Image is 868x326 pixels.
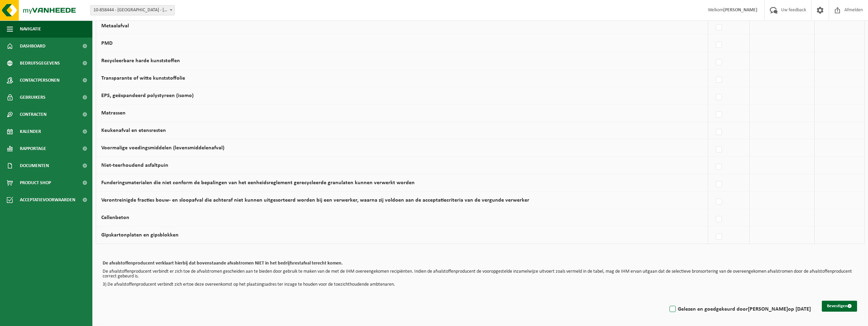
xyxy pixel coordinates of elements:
[101,58,180,64] label: Recycleerbare harde kunststoffen
[101,93,194,98] label: EPS, geëxpandeerd polystyreen (isomo)
[20,123,41,140] span: Kalender
[20,55,60,72] span: Bedrijfsgegevens
[20,72,60,89] span: Contactpersonen
[20,21,41,38] span: Navigatie
[20,89,46,106] span: Gebruikers
[103,261,343,266] b: De afvalstoffenproducent verklaart hierbij dat bovenstaande afvalstromen NIET in het bedrijfsrest...
[101,232,179,238] label: Gipskartonplaten en gipsblokken
[101,41,113,46] label: PMD
[101,110,126,116] label: Matrassen
[20,157,49,174] span: Documenten
[101,198,529,203] label: Verontreinigde fracties bouw- en sloopafval die achteraf niet kunnen uitgesorteerd worden bij een...
[101,128,166,133] label: Keukenafval en etensresten
[103,282,858,287] p: 3) De afvalstoffenproducent verbindt zich ertoe deze overeenkomst op het plaatsingsadres ter inza...
[723,8,757,13] strong: [PERSON_NAME]
[668,304,811,314] label: Gelezen en goedgekeurd door op [DATE]
[20,106,47,123] span: Contracten
[101,23,129,29] label: Metaalafval
[101,76,185,81] label: Transparante of witte kunststoffolie
[91,5,174,15] span: 10-858444 - CASSOULET - WAREGEM
[101,163,168,168] label: Niet-teerhoudend asfaltpuin
[103,269,858,279] p: De afvalstoffenproducent verbindt er zich toe de afvalstromen gescheiden aan te bieden door gebru...
[101,145,224,151] label: Voormalige voedingsmiddelen (levensmiddelenafval)
[101,180,415,186] label: Funderingsmaterialen die niet conform de bepalingen van het eenheidsreglement gerecycleerde granu...
[20,174,51,191] span: Product Shop
[20,38,46,55] span: Dashboard
[748,307,788,312] strong: [PERSON_NAME]
[20,191,75,208] span: Acceptatievoorwaarden
[20,140,46,157] span: Rapportage
[822,301,857,312] button: Bevestigen
[101,215,129,220] label: Cellenbeton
